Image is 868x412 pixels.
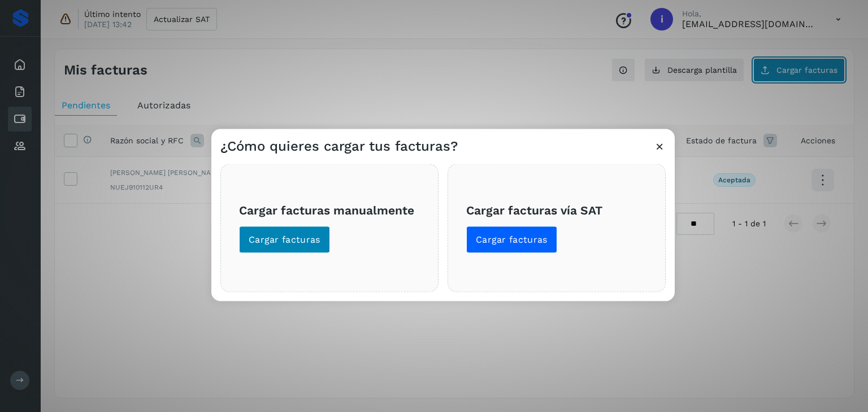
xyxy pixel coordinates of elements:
span: Cargar facturas [476,234,548,246]
h3: Cargar facturas manualmente [239,203,420,217]
span: Cargar facturas [249,234,320,246]
h3: Cargar facturas vía SAT [466,203,647,217]
button: Cargar facturas [239,226,330,253]
h3: ¿Cómo quieres cargar tus facturas? [220,138,458,155]
button: Cargar facturas [466,226,557,253]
